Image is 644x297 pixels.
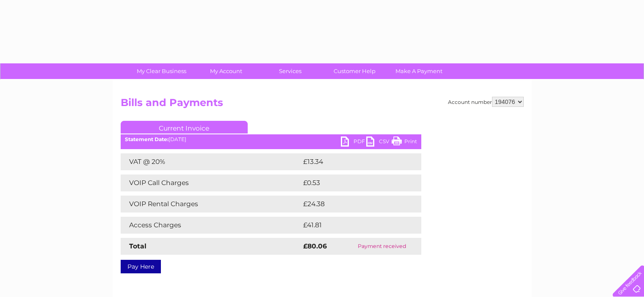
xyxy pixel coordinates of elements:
a: Current Invoice [121,121,248,134]
div: Account number [448,97,524,107]
strong: £80.06 [303,242,327,250]
a: Services [255,63,325,79]
a: My Clear Business [127,63,196,79]
td: VOIP Call Charges [121,174,301,191]
b: Statement Date: [125,136,169,142]
a: Make A Payment [384,63,454,79]
a: PDF [341,136,366,149]
td: Payment received [343,238,421,255]
strong: Total [129,242,146,250]
td: £24.38 [301,196,404,213]
td: £13.34 [301,153,404,170]
a: Customer Help [320,63,390,79]
div: [DATE] [121,136,421,142]
td: £0.53 [301,174,401,191]
td: VOIP Rental Charges [121,196,301,213]
a: Print [392,136,417,149]
td: Access Charges [121,217,301,234]
td: £41.81 [301,217,403,234]
a: My Account [191,63,261,79]
h2: Bills and Payments [121,97,524,113]
td: VAT @ 20% [121,153,301,170]
a: CSV [366,136,392,149]
a: Pay Here [121,260,161,273]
